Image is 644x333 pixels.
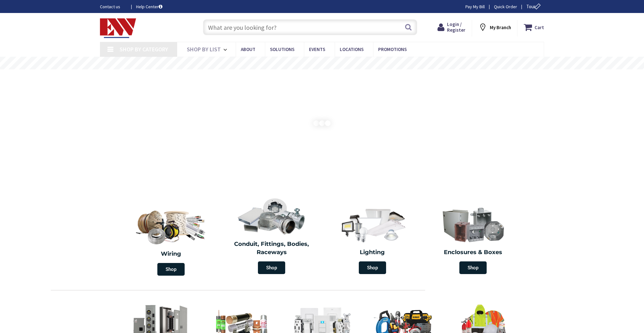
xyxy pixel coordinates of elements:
img: Electrical Wholesalers, Inc. [100,18,136,38]
span: Shop [459,261,487,274]
div: My Branch [478,22,511,33]
a: Lighting Shop [324,203,421,277]
a: Conduit, Fittings, Bodies, Raceways Shop [223,195,321,277]
h2: Enclosures & Boxes [428,248,519,257]
a: Cart [524,22,544,33]
a: Login / Register [437,22,465,33]
strong: My Branch [490,24,511,30]
a: Help Center [136,3,162,10]
span: Shop [258,261,285,274]
a: Contact us [100,3,126,10]
h2: Lighting [327,248,418,257]
span: Login / Register [447,21,465,33]
h2: Wiring [124,250,218,258]
a: Wiring Shop [121,203,221,279]
span: Promotions [378,46,407,52]
strong: Cart [535,22,544,33]
span: Shop By Category [120,46,168,53]
span: Shop [359,261,386,274]
a: Enclosures & Boxes Shop [424,203,522,277]
span: Solutions [270,46,294,52]
h2: Conduit, Fittings, Bodies, Raceways [226,240,318,256]
span: Shop [157,263,185,276]
span: Tour [526,3,542,10]
span: Events [309,46,325,52]
a: Pay My Bill [465,3,485,10]
span: Shop By List [187,46,221,53]
span: Locations [340,46,364,52]
input: What are you looking for? [203,19,417,35]
span: About [241,46,255,52]
a: Quick Order [494,3,517,10]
